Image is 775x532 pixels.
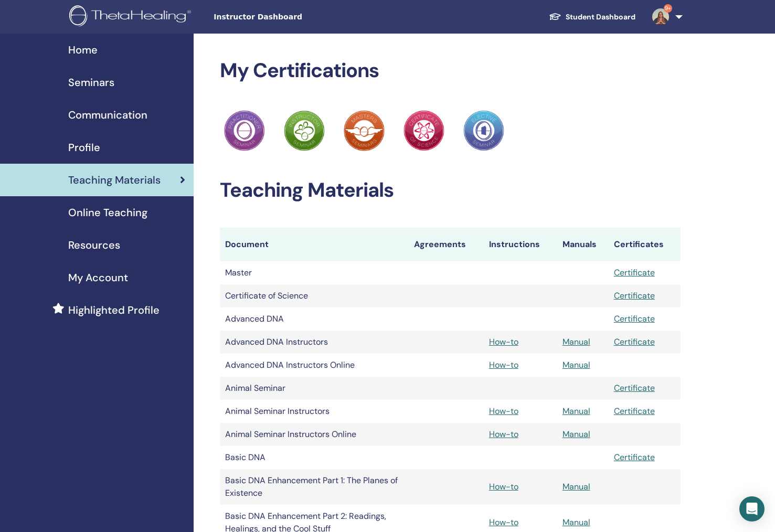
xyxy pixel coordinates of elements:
[562,359,590,370] a: Manual
[489,359,518,370] a: How-to
[489,336,518,347] a: How-to
[220,377,409,400] td: Animal Seminar
[614,313,655,324] a: Certificate
[614,267,655,278] a: Certificate
[489,517,518,528] a: How-to
[614,382,655,393] a: Certificate
[68,237,120,253] span: Resources
[284,110,325,151] img: Practitioner
[409,228,484,261] th: Agreements
[664,4,672,13] span: 9+
[562,406,590,417] a: Manual
[220,284,409,307] td: Certificate of Science
[557,228,609,261] th: Manuals
[68,42,98,58] span: Home
[614,290,655,301] a: Certificate
[614,406,655,417] a: Certificate
[220,59,681,83] h2: My Certifications
[562,336,590,347] a: Manual
[489,406,518,417] a: How-to
[68,75,114,90] span: Seminars
[69,5,195,29] img: logo.png
[68,172,161,188] span: Teaching Materials
[214,12,371,23] span: Instructor Dashboard
[540,7,644,27] a: Student Dashboard
[489,481,518,492] a: How-to
[68,140,100,155] span: Profile
[562,429,590,440] a: Manual
[220,354,409,377] td: Advanced DNA Instructors Online
[562,481,590,492] a: Manual
[68,107,147,123] span: Communication
[68,302,160,318] span: Highlighted Profile
[489,429,518,440] a: How-to
[463,110,504,151] img: Practitioner
[609,228,681,261] th: Certificates
[739,496,765,522] div: Open Intercom Messenger
[484,228,557,261] th: Instructions
[224,110,265,151] img: Practitioner
[614,336,655,347] a: Certificate
[220,423,409,446] td: Animal Seminar Instructors Online
[562,517,590,528] a: Manual
[68,205,147,220] span: Online Teaching
[220,331,409,354] td: Advanced DNA Instructors
[220,469,409,505] td: Basic DNA Enhancement Part 1: The Planes of Existence
[614,452,655,463] a: Certificate
[220,400,409,423] td: Animal Seminar Instructors
[652,8,669,25] img: default.jpg
[220,307,409,331] td: Advanced DNA
[68,270,128,285] span: My Account
[344,110,385,151] img: Practitioner
[220,261,409,284] td: Master
[404,110,444,151] img: Practitioner
[220,178,681,203] h2: Teaching Materials
[549,12,561,21] img: graduation-cap-white.svg
[220,446,409,469] td: Basic DNA
[220,228,409,261] th: Document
